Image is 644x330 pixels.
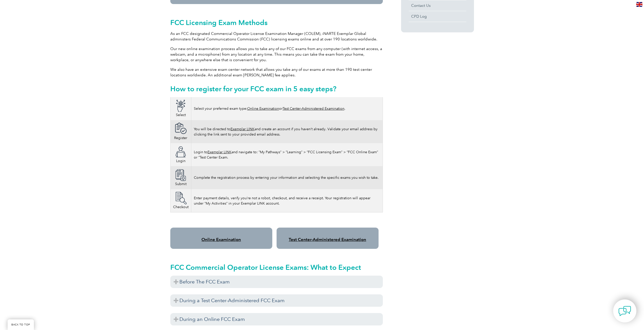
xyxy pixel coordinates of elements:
[170,166,191,189] td: Submit
[618,305,631,317] img: contact-chat.png
[231,127,255,131] a: Exemplar LINK
[170,313,383,325] h3: During an Online FCC Exam
[191,143,383,166] td: Login to and navigate to: “My Pathways” > “Learning” > “FCC Licensing Exam” > “FCC Online Exam” o...
[170,67,383,78] p: We also have an extensive exam center network that allows you take any of our exams at more than ...
[170,120,191,143] td: Register
[289,237,366,242] a: Test Center-Administered Examination
[201,237,241,242] a: Online Examination
[191,166,383,189] td: Complete the registration process by entering your information and selecting the specific exams y...
[170,263,383,271] h2: FCC Commercial Operator License Exams: What to Expect
[191,120,383,143] td: You will be directed to and create an account if you haven’t already. Validate your email address...
[170,189,191,212] td: Checkout
[170,97,191,120] td: Select
[170,46,383,63] p: Our new online examination process allows you to take any of our FCC exams from any computer (wit...
[191,189,383,212] td: Enter payment details, verify you’re not a robot, checkout, and receive a receipt. Your registrat...
[170,294,383,307] h3: During a Test Center-Administered FCC Exam
[207,150,232,154] a: Exemplar LINK
[170,18,383,27] h2: FCC Licensing Exam Methods
[170,85,383,93] h2: How to register for your FCC exam in 5 easy steps?
[636,2,642,7] img: en
[409,11,466,22] a: CPD Log
[283,106,344,111] a: Test Center-Administered Examination
[8,319,34,330] a: BACK TO TOP
[170,31,383,42] p: As an FCC designated Commercial Operator License Examination Manager (COLEM), iNARTE Exemplar Glo...
[170,276,383,288] h3: Before The FCC Exam
[247,106,279,111] a: Online Examination
[191,97,383,120] td: Select your preferred exam type: or .
[170,143,191,166] td: Login
[409,0,466,11] a: Contact Us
